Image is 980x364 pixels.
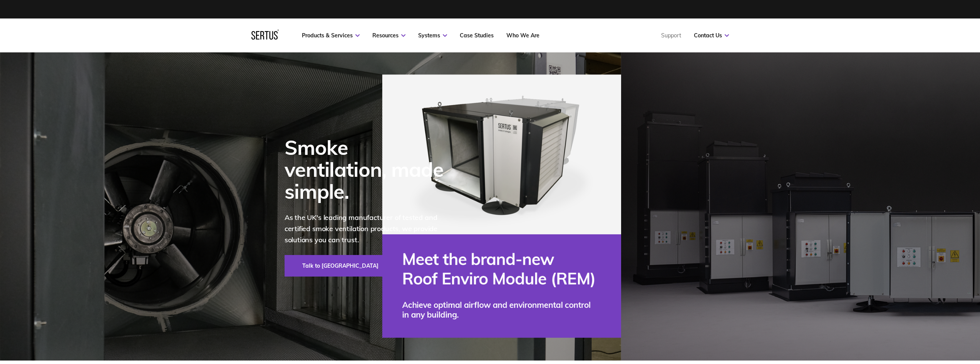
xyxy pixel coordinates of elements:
[460,32,494,39] a: Case Studies
[418,32,447,39] a: Systems
[302,32,360,39] a: Products & Services
[694,32,729,39] a: Contact Us
[372,32,405,39] a: Resources
[285,136,454,203] div: Smoke ventilation, made simple.
[661,32,681,39] a: Support
[285,212,454,245] p: As the UK's leading manufacturer of tested and certified smoke ventilation products, we provide s...
[285,255,396,277] a: Talk to [GEOGRAPHIC_DATA]
[506,32,539,39] a: Who We Are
